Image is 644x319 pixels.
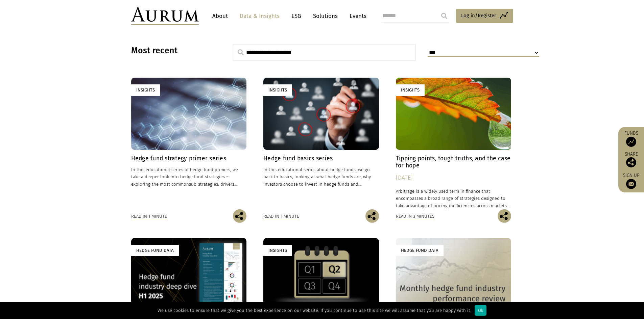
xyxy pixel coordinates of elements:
div: Insights [263,245,292,256]
div: [DATE] [396,173,511,183]
img: Share this post [498,209,511,223]
h4: Tipping points, tough truths, and the case for hope [396,155,511,169]
img: Share this post [365,209,379,223]
a: Log in/Register [456,9,513,23]
p: In this educational series of hedge fund primers, we take a deeper look into hedge fund strategie... [131,166,247,187]
div: Hedge Fund Data [131,245,179,256]
div: Hedge Fund Data [396,245,444,256]
span: Log in/Register [461,11,496,20]
div: Ok [475,305,486,316]
input: Submit [437,9,451,23]
img: Access Funds [626,137,636,147]
p: Arbitrage is a widely used term in finance that encompasses a broad range of strategies designed ... [396,188,511,209]
div: Share [622,152,641,167]
h4: Hedge fund strategy primer series [131,155,247,162]
span: sub-strategies [189,182,218,187]
a: Insights Hedge fund basics series In this educational series about hedge funds, we go back to bas... [263,78,379,209]
img: Sign up to our newsletter [626,179,636,189]
img: search.svg [238,49,244,55]
a: Solutions [310,10,341,22]
div: Insights [263,84,292,96]
a: Funds [622,130,641,147]
a: Insights Hedge fund strategy primer series In this educational series of hedge fund primers, we t... [131,78,247,209]
a: About [209,10,231,22]
p: In this educational series about hedge funds, we go back to basics, looking at what hedge funds a... [263,166,379,187]
img: Aurum [131,7,199,25]
div: Read in 3 minutes [396,213,434,220]
a: Insights Tipping points, tough truths, and the case for hope [DATE] Arbitrage is a widely used te... [396,78,511,209]
h4: Hedge fund basics series [263,155,379,162]
a: ESG [288,10,305,22]
div: Insights [396,84,425,96]
img: Share this post [233,209,246,223]
div: Read in 1 minute [263,213,299,220]
h3: Most recent [131,46,216,56]
a: Data & Insights [236,10,283,22]
img: Share this post [626,157,636,167]
div: Insights [131,84,160,96]
a: Sign up [622,172,641,189]
a: Events [346,10,366,22]
div: Read in 1 minute [131,213,167,220]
